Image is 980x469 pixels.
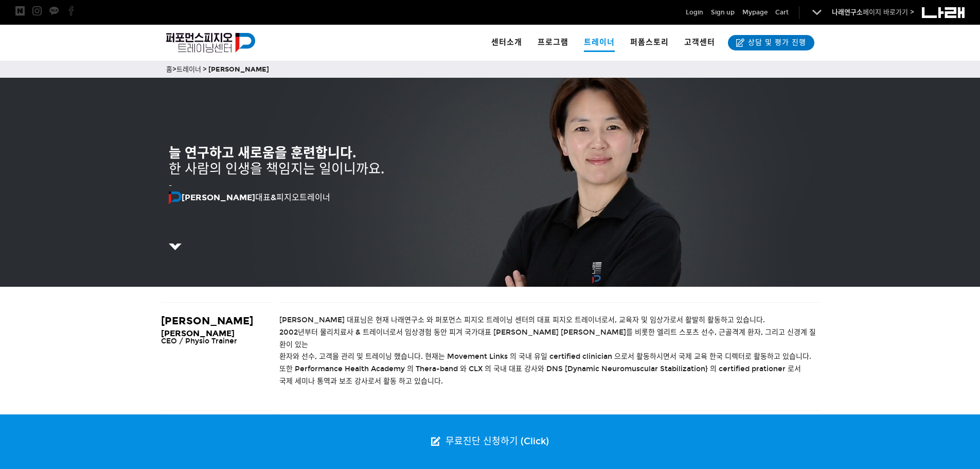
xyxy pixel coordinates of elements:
[676,25,723,61] a: 고객센터
[176,65,201,74] a: 트레이너
[169,193,330,202] span: 대표&피지오트레이너
[832,8,914,16] a: 나래연구소페이지 바로가기 >
[421,414,559,469] a: 무료진단 신청하기 (Click)
[530,25,576,61] a: 프로그램
[161,315,253,327] span: [PERSON_NAME]
[166,64,814,75] p: > >
[745,38,806,48] span: 상담 및 평가 진행
[169,193,255,202] strong: [PERSON_NAME]
[279,316,765,324] span: [PERSON_NAME] 대표님은 현재 나래연구소 와 퍼포먼스 피지오 트레이닝 센터의 대표 피지오 트레이너로서, 교육자 및 임상가로서 활발히 활동하고 있습니다.
[742,7,768,18] a: Mypage
[684,38,715,47] span: 고객센터
[161,337,237,345] span: CEO / Physio Trainer
[169,161,384,177] span: 한 사람의 인생을 책임지는 일이니까요.
[686,7,703,18] a: Login
[832,8,863,16] strong: 나래연구소
[491,38,522,47] span: 센터소개
[166,65,172,74] a: 홈
[622,25,676,61] a: 퍼폼스토리
[484,25,530,61] a: 센터소개
[208,65,269,74] a: [PERSON_NAME]
[538,38,568,47] span: 프로그램
[630,38,669,47] span: 퍼폼스토리
[584,32,615,52] span: 트레이너
[728,35,814,50] a: 상담 및 평가 진행
[169,192,182,204] img: f9cd0a75d8c0e.png
[279,364,801,373] span: 또한 Performance Health Academy 의 Thera-band 와 CLX 의 국내 대표 강사와 DNS [Dynamic Neuromuscular Stabiliza...
[161,328,235,338] span: [PERSON_NAME]
[775,7,789,18] a: Cart
[169,181,172,189] span: -
[279,328,816,349] span: 2002년부터 물리치료사 & 트레이너로서 임상경험 동안 피겨 국가대표 [PERSON_NAME] [PERSON_NAME]를 비롯한 엘리트 스포츠 선수, 근골격계 환자, 그리고 ...
[576,25,622,61] a: 트레이너
[279,352,811,361] span: 환자와 선수, 고객을 관리 및 트레이닝 했습니다. 현재는 Movement Links 의 국내 유일 certified clinician 으로서 활동하시면서 국제 교육 한국 디렉...
[169,244,182,250] img: 5c68986d518ea.png
[279,377,443,386] span: 국제 세미나 통역과 보조 강사로서 활동 하고 있습니다.
[711,7,735,18] a: Sign up
[169,145,356,161] strong: 늘 연구하고 새로움을 훈련합니다.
